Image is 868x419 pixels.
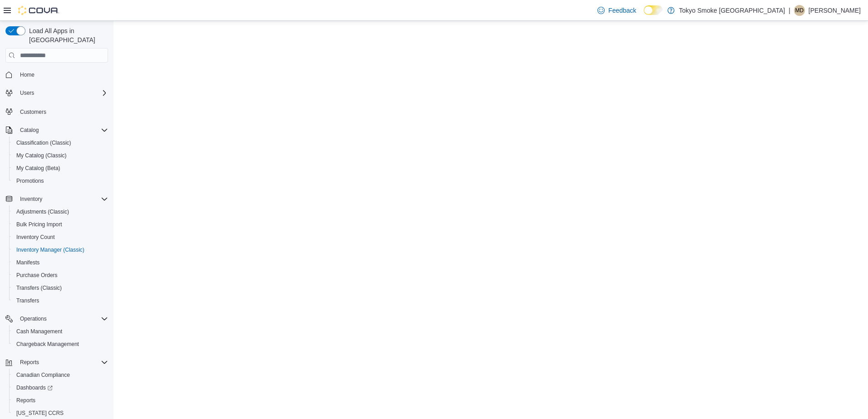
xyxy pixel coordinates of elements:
a: Feedback [594,1,640,19]
button: Adjustments (Classic) [9,205,112,218]
a: My Catalog (Beta) [13,163,64,174]
button: My Catalog (Classic) [9,149,112,162]
span: Catalog [20,127,39,134]
input: Dark Mode [644,5,663,15]
a: Dashboards [13,382,56,393]
span: Transfers [13,295,108,306]
span: Load All Apps in [GEOGRAPHIC_DATA] [25,26,108,44]
a: Chargeback Management [13,339,83,350]
a: Dashboards [9,381,112,394]
button: Manifests [9,256,112,269]
span: Purchase Orders [13,270,108,281]
button: Canadian Compliance [9,369,112,381]
a: Canadian Compliance [13,370,74,380]
a: Transfers [13,295,43,306]
span: Reports [16,357,108,368]
span: Reports [16,397,35,404]
button: Users [2,87,112,99]
a: Home [16,69,38,80]
button: Transfers (Classic) [9,282,112,294]
span: Dashboards [16,384,53,391]
button: Reports [2,356,112,369]
span: Chargeback Management [16,341,79,348]
button: Home [2,68,112,81]
span: Classification (Classic) [13,137,108,148]
a: Transfers (Classic) [13,283,65,293]
a: Bulk Pricing Import [13,219,66,230]
button: Bulk Pricing Import [9,218,112,231]
a: Purchase Orders [13,270,61,281]
span: MD [795,5,804,16]
button: My Catalog (Beta) [9,162,112,175]
p: Tokyo Smoke [GEOGRAPHIC_DATA] [679,5,785,16]
span: My Catalog (Beta) [13,163,108,174]
span: Canadian Compliance [16,371,70,379]
span: Dark Mode [644,15,644,15]
span: Operations [20,315,47,322]
img: Cova [18,6,59,15]
span: Customers [16,106,108,117]
span: Transfers [16,297,39,304]
span: Bulk Pricing Import [16,221,62,228]
a: Adjustments (Classic) [13,206,73,217]
button: Chargeback Management [9,338,112,351]
span: Feedback [608,6,636,15]
span: Reports [20,359,39,366]
button: Catalog [2,124,112,136]
span: Operations [16,313,108,324]
span: Promotions [16,177,44,185]
span: Users [20,89,34,97]
a: Reports [13,395,39,406]
span: My Catalog (Classic) [16,152,67,159]
span: Catalog [16,125,108,136]
button: Catalog [16,125,42,136]
button: Inventory [16,194,46,205]
span: Inventory Count [13,232,108,243]
span: Inventory [20,195,42,203]
span: Dashboards [13,382,108,393]
span: My Catalog (Beta) [16,165,60,172]
span: Promotions [13,175,108,186]
button: Transfers [9,294,112,307]
span: My Catalog (Classic) [13,150,108,161]
span: Transfers (Classic) [16,284,62,292]
button: Inventory [2,193,112,205]
span: Cash Management [13,326,108,337]
button: Purchase Orders [9,269,112,282]
button: Reports [9,394,112,407]
span: Chargeback Management [13,339,108,350]
span: Home [20,71,35,78]
p: [PERSON_NAME] [809,5,861,16]
div: Misha Degtiarev [794,5,805,16]
button: Inventory Manager (Classic) [9,244,112,256]
span: Purchase Orders [16,272,58,279]
span: Reports [13,395,108,406]
span: Transfers (Classic) [13,283,108,293]
button: Promotions [9,175,112,187]
span: Inventory [16,194,108,205]
span: Home [16,69,108,80]
span: Bulk Pricing Import [13,219,108,230]
a: Customers [16,107,50,117]
span: Customers [20,108,46,116]
span: Adjustments (Classic) [16,208,69,215]
a: [US_STATE] CCRS [13,408,67,419]
span: Manifests [16,259,39,266]
span: Canadian Compliance [13,370,108,380]
a: Promotions [13,175,48,186]
span: Inventory Count [16,234,55,241]
button: Users [16,88,38,98]
button: Classification (Classic) [9,136,112,149]
a: Inventory Count [13,232,59,243]
button: Operations [2,312,112,325]
span: Users [16,88,108,98]
a: Cash Management [13,326,66,337]
span: Inventory Manager (Classic) [13,244,108,255]
p: | [789,5,790,16]
button: Operations [16,313,50,324]
span: Washington CCRS [13,408,108,419]
span: Classification (Classic) [16,139,71,146]
a: Classification (Classic) [13,137,75,148]
span: Adjustments (Classic) [13,206,108,217]
a: Inventory Manager (Classic) [13,244,88,255]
